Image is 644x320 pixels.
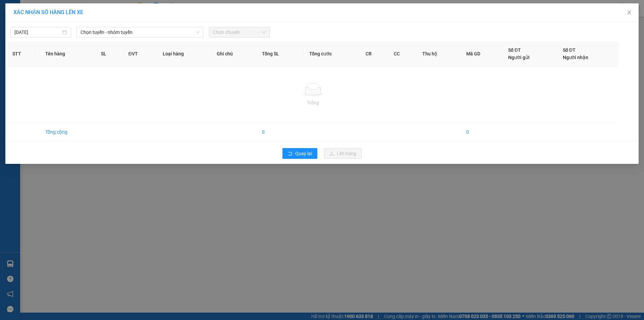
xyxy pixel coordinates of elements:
th: STT [7,41,40,67]
td: 0 [461,123,503,141]
span: Chọn chuyến [213,27,266,37]
span: XÁC NHẬN SỐ HÀNG LÊN XE [13,9,83,15]
th: Tổng cước [304,41,360,67]
span: Số ĐT [563,47,576,53]
th: SL [96,41,123,67]
button: Close [620,3,639,22]
div: Trống [12,99,613,106]
button: rollbackQuay lại [282,148,317,159]
input: 11/09/2025 [14,29,61,36]
th: Tên hàng [40,41,96,67]
span: rollback [288,151,292,156]
th: Ghi chú [211,41,257,67]
td: 0 [257,123,304,141]
span: Số ĐT [508,47,521,53]
span: close [627,10,632,15]
th: Tổng SL [257,41,304,67]
th: ĐVT [123,41,157,67]
th: CR [360,41,389,67]
td: Tổng cộng [40,123,96,141]
th: Thu hộ [417,41,461,67]
th: Loại hàng [157,41,211,67]
span: Chọn tuyến - nhóm tuyến [80,27,200,37]
button: uploadLên hàng [324,148,362,159]
th: CC [388,41,417,67]
span: Người gửi [508,55,530,60]
span: Quay lại [295,150,312,157]
span: Người nhận [563,55,588,60]
th: Mã GD [461,41,503,67]
span: down [196,30,200,34]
